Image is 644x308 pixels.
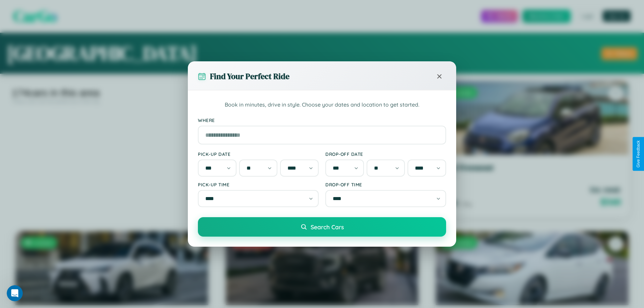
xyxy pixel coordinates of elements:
label: Pick-up Time [198,182,319,187]
label: Drop-off Date [325,151,446,157]
h3: Find Your Perfect Ride [210,71,289,82]
label: Drop-off Time [325,182,446,187]
label: Where [198,117,446,123]
p: Book in minutes, drive in style. Choose your dates and location to get started. [198,101,446,109]
label: Pick-up Date [198,151,319,157]
button: Search Cars [198,217,446,237]
span: Search Cars [311,223,344,231]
